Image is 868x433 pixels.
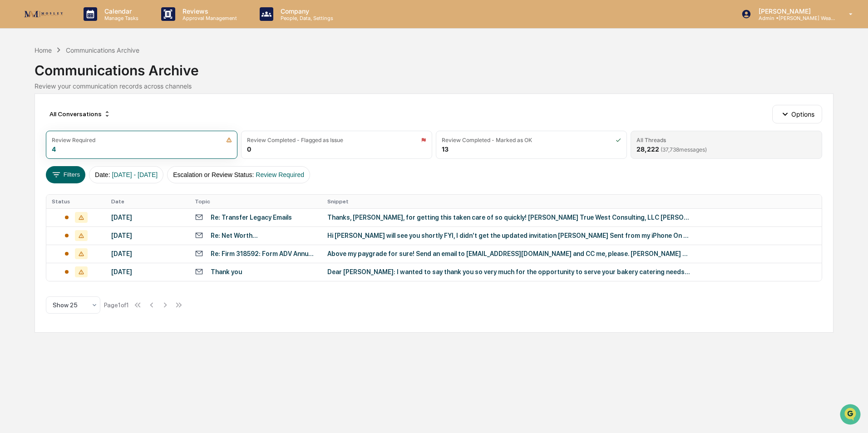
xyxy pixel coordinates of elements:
[636,137,666,143] div: All Threads
[89,166,163,183] button: Date:[DATE] - [DATE]
[661,146,707,153] span: ( 37,738 messages)
[327,214,690,221] div: Thanks, [PERSON_NAME], for getting this taken care of so quickly! [PERSON_NAME] True West Consult...
[327,250,690,257] div: Above my paygrade for sure! Send an email to [EMAIL_ADDRESS][DOMAIN_NAME] and CC me, please. [PER...
[751,15,836,21] p: Admin • [PERSON_NAME] Wealth
[9,115,16,123] div: 🖐️
[9,69,25,86] img: 1746055101610-c473b297-6a78-478c-a979-82029cc54cd1
[421,137,426,143] img: icon
[839,403,863,428] iframe: Open customer support
[256,171,304,178] span: Review Required
[111,268,184,276] div: [DATE]
[111,214,184,221] div: [DATE]
[175,15,242,21] p: Approval Management
[106,195,189,208] th: Date
[636,145,707,153] div: 28,222
[154,72,165,83] button: Start new chat
[616,137,621,143] img: icon
[97,7,143,15] p: Calendar
[226,137,232,143] img: icon
[35,55,833,79] div: Communications Archive
[90,154,110,161] span: Pylon
[35,82,833,90] div: Review your communication records across channels
[327,232,690,239] div: Hi [PERSON_NAME] will see you shortly FYI, I didn’t get the updated invitation [PERSON_NAME] Sent...
[189,195,322,208] th: Topic
[211,250,316,257] div: Re: Firm 318592: Form ADV Annual Updating Amendment Required
[442,137,532,143] div: Review Completed - Marked as OK
[111,232,184,239] div: [DATE]
[322,195,821,208] th: Snippet
[273,15,338,21] p: People, Data, Settings
[66,115,73,123] div: 🗄️
[46,195,105,208] th: Status
[442,145,449,153] div: 13
[211,268,242,276] div: Thank you
[327,268,690,276] div: Dear [PERSON_NAME]: I wanted to say thank you so very much for the opportunity to serve your bake...
[247,137,343,143] div: Review Completed - Flagged as Issue
[111,250,184,257] div: [DATE]
[64,153,110,161] a: Powered byPylon
[52,137,95,143] div: Review Required
[46,107,114,121] div: All Conversations
[211,232,258,239] div: Re: Net Worth...
[772,105,822,123] button: Options
[5,111,62,127] a: 🖐️Preclearance
[18,114,59,123] span: Preclearance
[35,46,52,54] div: Home
[273,7,338,15] p: Company
[751,7,836,15] p: [PERSON_NAME]
[211,214,292,221] div: Re: Transfer Legacy Emails
[75,114,113,123] span: Attestations
[18,132,57,141] span: Data Lookup
[62,111,116,127] a: 🗄️Attestations
[167,166,310,183] button: Escalation or Review Status:Review Required
[66,46,139,54] div: Communications Archive
[247,145,251,153] div: 0
[104,301,129,309] div: Page 1 of 1
[52,145,56,153] div: 4
[31,69,149,79] div: Start new chat
[46,166,85,183] button: Filters
[5,128,61,144] a: 🔎Data Lookup
[97,15,143,21] p: Manage Tasks
[112,171,158,178] span: [DATE] - [DATE]
[9,19,165,34] p: How can we help?
[22,8,65,20] img: logo
[175,7,242,15] p: Reviews
[31,79,115,86] div: We're available if you need us!
[9,133,16,140] div: 🔎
